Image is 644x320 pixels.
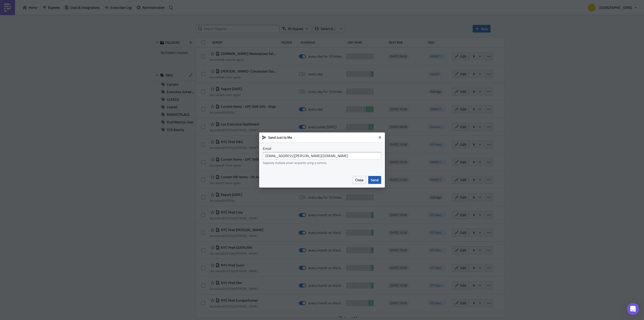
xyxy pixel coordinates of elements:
button: Close [376,134,384,141]
label: Email [263,146,381,151]
h6: Send Just to Me [268,135,376,140]
div: Open Intercom Messenger [627,303,639,315]
button: Send [368,176,381,184]
span: Send [371,177,379,183]
span: Close [355,177,364,183]
div: Seperate multiple email recipients using a comma. [263,161,381,165]
button: Close [353,176,366,184]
